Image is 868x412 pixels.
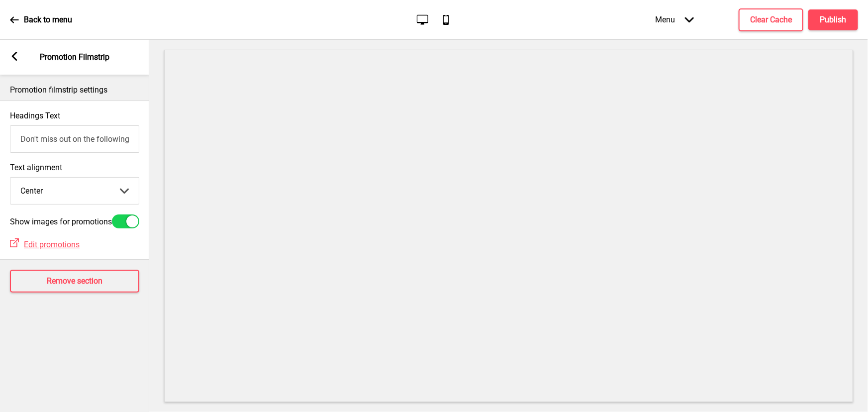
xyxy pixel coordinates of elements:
label: Show images for promotions [10,217,112,226]
button: Remove section [10,270,139,293]
h4: Publish [820,14,847,25]
p: Back to menu [24,14,72,25]
h4: Remove section [47,276,102,287]
h4: Clear Cache [750,14,792,25]
p: Promotion Filmstrip [40,52,109,63]
a: Edit promotions [19,240,80,249]
div: Menu [645,5,704,34]
button: Clear Cache [739,8,803,31]
a: Back to menu [10,6,72,33]
label: Text alignment [10,163,139,172]
span: Edit promotions [24,240,80,249]
button: Publish [808,9,858,30]
label: Headings Text [10,111,60,120]
p: Promotion filmstrip settings [10,85,139,96]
